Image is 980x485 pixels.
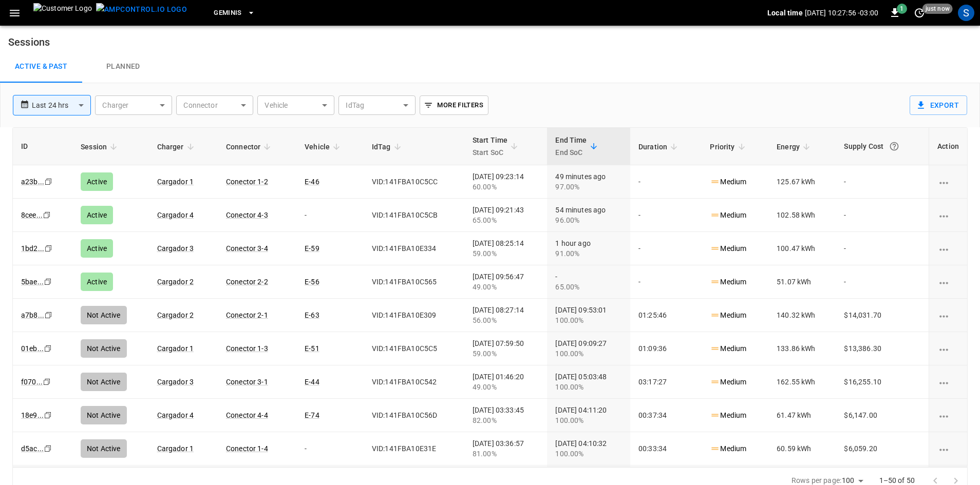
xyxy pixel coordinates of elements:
div: 96.00% [555,215,622,225]
div: [DATE] 04:10:32 [555,438,622,459]
div: 56.00% [473,315,539,325]
div: End Time [555,134,587,159]
td: 00:37:34 [630,399,702,432]
button: The cost of your charging session based on your supply rates [885,137,903,156]
div: 97.00% [555,182,622,192]
td: VID:141FBA10C5CC [364,165,464,199]
td: VID:141FBA10C542 [364,365,464,399]
td: - [630,199,702,232]
td: 01:25:46 [630,299,702,332]
div: Not Active [81,373,127,391]
td: $16,255.10 [836,365,929,399]
a: Cargador 4 [157,211,194,219]
a: 18e9... [21,411,44,419]
div: profile-icon [958,5,974,21]
span: End TimeEnd SoC [555,134,600,159]
a: Conector 3-4 [226,244,268,253]
div: 49.00% [473,282,539,292]
div: [DATE] 09:56:47 [473,271,539,292]
td: VID:141FBA10E334 [364,232,464,265]
a: Conector 1-2 [226,178,268,186]
a: Conector 2-2 [226,278,268,286]
p: Medium [710,443,746,454]
div: 49 minutes ago [555,171,622,192]
td: $6,059.20 [836,432,929,465]
td: 140.32 kWh [768,299,836,332]
button: More Filters [420,95,488,115]
span: Duration [638,141,681,153]
button: Export [910,95,967,115]
a: Cargador 1 [157,444,194,453]
td: - [296,199,364,232]
div: 100.00% [555,348,622,359]
span: Energy [777,141,813,153]
span: Priority [710,141,748,153]
img: ampcontrol.io logo [96,3,187,16]
button: set refresh interval [911,5,928,21]
div: - [555,271,622,292]
span: 1 [897,4,907,14]
a: Conector 1-3 [226,344,268,353]
td: - [836,199,929,232]
a: 01eb... [21,344,44,353]
div: 100.00% [555,315,622,325]
p: Medium [710,210,746,221]
div: copy [42,376,52,387]
div: charging session options [937,277,959,287]
div: 100.00% [555,382,622,392]
div: [DATE] 09:21:43 [473,205,539,225]
a: 5bae... [21,278,44,286]
div: Start Time [473,134,508,159]
div: charging session options [937,177,959,187]
div: copy [44,176,54,187]
a: a23b... [21,178,44,186]
td: 03:17:27 [630,365,702,399]
td: $6,147.00 [836,399,929,432]
p: Medium [710,343,746,354]
td: - [296,432,364,465]
div: [DATE] 08:25:14 [473,238,539,259]
button: Geminis [210,3,259,23]
span: Session [81,141,120,153]
div: charging session options [937,310,959,320]
div: charging session options [937,443,959,454]
td: 60.59 kWh [768,432,836,465]
p: Local time [767,8,803,18]
td: - [836,165,929,199]
td: 162.55 kWh [768,365,836,399]
p: [DATE] 10:27:56 -03:00 [805,8,878,18]
a: Planned [82,50,164,83]
div: [DATE] 04:11:20 [555,405,622,425]
div: 100.00% [555,415,622,425]
p: Medium [710,177,746,187]
div: Active [81,273,113,291]
th: ID [13,128,72,165]
a: d5ac... [21,444,44,453]
div: [DATE] 09:53:01 [555,305,622,325]
div: copy [43,410,53,421]
div: Last 24 hrs [32,95,91,115]
a: Cargador 1 [157,344,194,353]
td: 51.07 kWh [768,265,836,299]
p: Medium [710,310,746,321]
div: 65.00% [473,215,539,225]
div: Active [81,206,113,224]
span: Geminis [214,7,242,19]
a: E-74 [305,411,319,419]
td: $13,386.30 [836,332,929,365]
div: charging session options [937,343,959,354]
div: 1 hour ago [555,238,622,259]
p: End SoC [555,146,587,159]
div: copy [42,209,52,221]
div: Not Active [81,339,127,358]
a: Cargador 2 [157,278,194,286]
div: copy [44,243,54,254]
td: VID:141FBA10C565 [364,265,464,299]
a: Conector 1-4 [226,444,268,453]
a: E-44 [305,378,319,386]
a: 1bd2... [21,244,44,253]
span: Vehicle [305,141,343,153]
span: just now [922,4,953,14]
td: 125.67 kWh [768,165,836,199]
td: - [630,165,702,199]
